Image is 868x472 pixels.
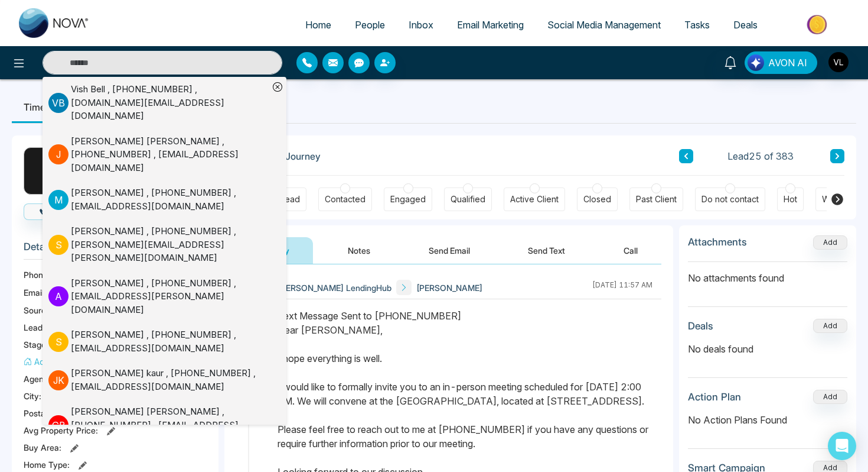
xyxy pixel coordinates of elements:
a: Social Media Management [536,14,673,36]
span: Inbox [409,19,433,31]
div: [PERSON_NAME] , [PHONE_NUMBER] , [EMAIL_ADDRESS][DOMAIN_NAME] [71,328,269,355]
div: [DATE] 11:57 AM [592,280,652,295]
div: Warm [822,193,844,205]
button: Add [813,390,847,404]
div: Past Client [636,193,677,205]
div: Closed [583,193,611,205]
p: J [48,144,68,164]
p: M [48,190,68,210]
span: Postal Code : [24,407,72,419]
span: Avg Property Price : [24,424,98,437]
button: Add [813,235,847,250]
img: Lead Flow [748,54,764,71]
p: V B [48,93,68,113]
span: Tasks [684,19,710,31]
div: Contacted [325,193,366,205]
div: Engaged [390,193,426,205]
span: Email Marketing [457,19,524,31]
div: [PERSON_NAME] , [PHONE_NUMBER] , [EMAIL_ADDRESS][DOMAIN_NAME] [71,186,269,213]
a: Inbox [397,14,445,36]
h3: Deals [688,320,713,332]
div: Qualified [451,193,485,205]
p: G B [48,415,68,435]
div: Open Intercom Messenger [828,432,856,460]
div: [PERSON_NAME] [PERSON_NAME] , [PHONE_NUMBER] , [EMAIL_ADDRESS][DOMAIN_NAME] [71,135,269,175]
button: Call [600,237,661,264]
span: Lead Type: [24,321,66,334]
span: Home [305,19,331,31]
p: A [48,286,68,306]
div: Hot [784,193,797,205]
button: AVON AI [745,51,817,74]
p: S [48,332,68,352]
img: User Avatar [828,52,849,72]
div: [PERSON_NAME] [PERSON_NAME] , [PHONE_NUMBER] , [EMAIL_ADDRESS][DOMAIN_NAME] [71,405,269,445]
div: [PERSON_NAME] , [PHONE_NUMBER] , [PERSON_NAME][EMAIL_ADDRESS][PERSON_NAME][DOMAIN_NAME] [71,225,269,265]
button: Send Text [504,237,589,264]
span: Agent: [24,373,49,385]
img: Nova CRM Logo [19,8,90,38]
span: Add [813,237,847,247]
a: People [343,14,397,36]
li: Timeline [12,91,73,123]
span: Stage: [24,338,48,351]
img: Market-place.gif [775,11,861,38]
span: Phone: [24,269,50,281]
button: Add [813,319,847,333]
span: Social Media Management [547,19,661,31]
button: Notes [324,237,394,264]
h3: Action Plan [688,391,741,403]
span: [PERSON_NAME] [416,282,482,294]
button: Send Email [405,237,494,264]
h3: Attachments [688,236,747,248]
p: J k [48,370,68,390]
p: S [48,235,68,255]
p: No Action Plans Found [688,413,847,427]
span: Email: [24,286,46,299]
div: [PERSON_NAME] kaur , [PHONE_NUMBER] , [EMAIL_ADDRESS][DOMAIN_NAME] [71,367,269,393]
a: Home [293,14,343,36]
span: AVON AI [768,56,807,70]
p: No deals found [688,342,847,356]
div: [PERSON_NAME] , [PHONE_NUMBER] , [EMAIL_ADDRESS][PERSON_NAME][DOMAIN_NAME] [71,277,269,317]
div: Do not contact [701,193,759,205]
button: Call [24,203,81,220]
span: City : [24,390,41,402]
a: Deals [722,14,769,36]
span: People [355,19,385,31]
a: Email Marketing [445,14,536,36]
div: S [24,147,71,195]
div: Active Client [510,193,559,205]
span: Lead 25 of 383 [727,149,794,163]
p: No attachments found [688,262,847,285]
button: Add Address [24,355,85,368]
span: Deals [733,19,758,31]
h3: Details [24,241,207,259]
span: Source: [24,304,53,316]
span: Home Type : [24,458,70,471]
div: Vish Bell , [PHONE_NUMBER] , [DOMAIN_NAME][EMAIL_ADDRESS][DOMAIN_NAME] [71,83,269,123]
a: Tasks [673,14,722,36]
span: [PERSON_NAME] LendingHub [278,282,391,294]
span: Buy Area : [24,441,61,454]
